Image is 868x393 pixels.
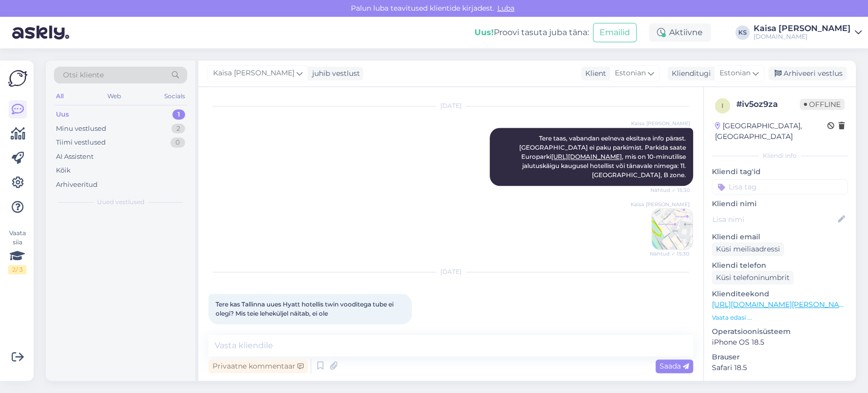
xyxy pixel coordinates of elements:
[474,27,494,37] b: Uus!
[308,68,360,79] div: juhib vestlust
[56,137,106,148] div: Tiimi vestlused
[56,152,94,162] div: AI Assistent
[63,70,104,80] span: Otsi kliente
[162,90,187,103] div: Socials
[712,151,848,160] div: Kliendi info
[213,68,294,79] span: Kaisa [PERSON_NAME]
[650,186,690,194] span: Nähtud ✓ 15:30
[754,24,862,41] a: Kaisa [PERSON_NAME][DOMAIN_NAME]
[171,124,185,134] div: 2
[652,209,693,249] img: Attachment
[216,300,395,317] span: Tere kas Tallinna uues Hyatt hotellis twin vooditega tube ei olegi? Mis teie leheküljel näitab, e...
[170,137,185,148] div: 0
[56,180,98,190] div: Arhiveeritud
[712,362,848,373] p: Safari 18.5
[56,109,69,120] div: Uus
[768,67,847,80] div: Arhiveeri vestlus
[631,120,690,127] span: Kaisa [PERSON_NAME]
[715,121,827,142] div: [GEOGRAPHIC_DATA], [GEOGRAPHIC_DATA]
[712,232,848,242] p: Kliendi email
[720,68,751,79] span: Estonian
[660,361,689,371] span: Saada
[712,271,794,285] div: Küsi telefoninumbrit
[208,267,693,276] div: [DATE]
[105,90,123,103] div: Web
[208,359,308,373] div: Privaatne kommentaar
[712,313,848,322] p: Vaata edasi ...
[735,25,750,40] div: KS
[712,199,848,209] p: Kliendi nimi
[712,352,848,362] p: Brauser
[712,242,784,256] div: Küsi meiliaadressi
[208,101,693,110] div: [DATE]
[56,124,106,134] div: Minu vestlused
[56,165,71,176] div: Kõik
[615,68,646,79] span: Estonian
[736,98,800,110] div: # iv5oz9za
[712,179,848,194] input: Lisa tag
[551,153,622,160] a: [URL][DOMAIN_NAME]
[8,229,26,274] div: Vaata siia
[754,33,851,41] div: [DOMAIN_NAME]
[474,26,589,39] div: Proovi tasuta juba täna:
[650,250,690,258] span: Nähtud ✓ 15:30
[97,198,144,207] span: Uued vestlused
[8,265,26,274] div: 2 / 3
[54,90,66,103] div: All
[722,102,724,109] span: i
[712,166,848,177] p: Kliendi tag'id
[8,69,27,88] img: Askly Logo
[494,4,518,13] span: Luba
[712,326,848,337] p: Operatsioonisüsteem
[172,109,185,120] div: 1
[712,289,848,299] p: Klienditeekond
[712,337,848,348] p: iPhone OS 18.5
[649,23,711,42] div: Aktiivne
[593,23,637,42] button: Emailid
[212,325,250,332] span: 11:21
[668,68,711,79] div: Klienditugi
[712,214,836,225] input: Lisa nimi
[800,99,845,110] span: Offline
[712,260,848,271] p: Kliendi telefon
[519,134,687,179] span: Tere taas, vabandan eelneva eksitava info pärast. [GEOGRAPHIC_DATA] ei paku parkimist. Parkida sa...
[754,24,851,33] div: Kaisa [PERSON_NAME]
[631,201,690,208] span: Kaisa [PERSON_NAME]
[581,68,606,79] div: Klient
